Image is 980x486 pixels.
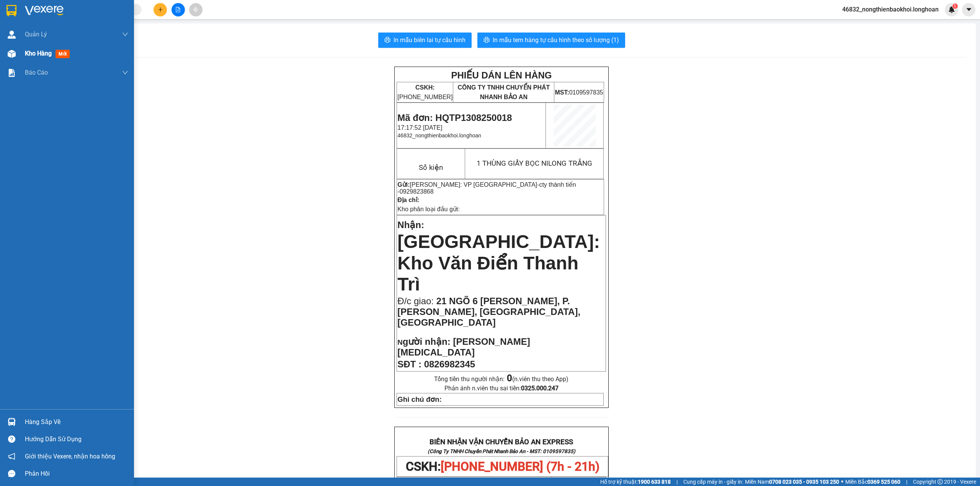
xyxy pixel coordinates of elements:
[477,159,592,168] span: 1 THÙNG GIẤY BỌC NILONG TRẮNG
[8,435,15,443] span: question-circle
[406,459,599,474] span: CSKH:
[25,452,115,461] span: Giới thiệu Vexere, nhận hoa hồng
[400,188,434,195] span: 0929823868
[25,29,47,39] span: Quản Lý
[444,385,559,392] span: Phản ánh n.viên thu sai tiền:
[430,438,573,446] strong: BIÊN NHẬN VẬN CHUYỂN BẢO AN EXPRESS
[867,479,900,485] strong: 0369 525 060
[397,181,576,195] span: -
[397,181,576,195] span: cty thành tiến -
[521,385,559,392] strong: 0325.000.247
[962,3,975,16] button: caret-down
[154,3,167,16] button: plus
[477,33,625,48] button: printerIn mẫu tem hàng tự cấu hình theo số lượng (1)
[434,375,568,383] span: Tổng tiền thu người nhận:
[555,89,569,96] strong: MST:
[397,132,481,139] span: 46832_nongthienbaokhoi.longhoan
[954,3,956,9] span: 1
[683,478,743,486] span: Cung cấp máy in - giấy in:
[7,5,16,16] img: logo-vxr
[8,453,15,460] span: notification
[845,478,900,486] span: Miền Bắc
[158,7,163,12] span: plus
[397,220,424,230] span: Nhận:
[507,373,512,383] strong: 0
[56,50,70,58] span: mới
[8,31,16,39] img: warehouse-icon
[397,84,452,100] span: [PHONE_NUMBER]
[8,50,16,58] img: warehouse-icon
[948,6,955,13] img: icon-new-feature
[428,448,575,454] strong: (Công Ty TNHH Chuyển Phát Nhanh Bảo An - MST: 0109597835)
[378,33,472,48] button: printerIn mẫu biên lai tự cấu hình
[836,5,945,14] span: 46832_nongthienbaokhoi.longhoan
[403,336,451,347] span: gười nhận:
[555,89,603,96] span: 0109597835
[397,296,580,328] span: 21 NGÕ 6 [PERSON_NAME], P. [PERSON_NAME], [GEOGRAPHIC_DATA], [GEOGRAPHIC_DATA]
[397,113,512,123] span: Mã đơn: HQTP1308250018
[906,478,907,486] span: |
[441,459,599,474] span: [PHONE_NUMBER] (7h - 21h)
[394,35,465,45] span: In mẫu biên lai tự cấu hình
[397,124,442,131] span: 17:17:52 [DATE]
[952,3,958,9] sup: 1
[410,181,537,188] span: [PERSON_NAME]: VP [GEOGRAPHIC_DATA]
[8,418,16,426] img: warehouse-icon
[175,7,181,12] span: file-add
[419,163,443,172] span: Số kiện
[397,206,460,212] span: Kho phân loại đầu gửi:
[938,479,943,484] span: copyright
[493,35,619,45] span: In mẫu tem hàng tự cấu hình theo số lượng (1)
[965,6,972,13] span: caret-down
[25,50,52,57] span: Kho hàng
[483,37,490,44] span: printer
[193,7,198,12] span: aim
[451,70,552,80] strong: PHIẾU DÁN LÊN HÀNG
[424,359,475,369] span: 0826982345
[189,3,203,16] button: aim
[122,31,128,38] span: down
[397,338,450,346] strong: N
[397,181,410,188] strong: Gửi:
[25,434,128,445] div: Hướng dẫn sử dụng
[676,478,678,486] span: |
[397,232,600,294] span: [GEOGRAPHIC_DATA]: Kho Văn Điển Thanh Trì
[397,395,442,403] strong: Ghi chú đơn:
[745,478,839,486] span: Miền Nam
[25,68,48,77] span: Báo cáo
[397,336,530,357] span: [PERSON_NAME][MEDICAL_DATA]
[384,37,390,44] span: printer
[25,416,128,428] div: Hàng sắp về
[397,359,421,369] strong: SĐT :
[600,478,671,486] span: Hỗ trợ kỹ thuật:
[171,3,185,16] button: file-add
[8,69,16,77] img: solution-icon
[8,470,15,477] span: message
[415,84,435,91] strong: CSKH:
[507,375,568,383] span: (n.viên thu theo App)
[122,70,128,76] span: down
[841,480,843,483] span: ⚪️
[397,296,436,306] span: Đ/c giao:
[397,197,419,203] strong: Địa chỉ:
[457,84,550,100] span: CÔNG TY TNHH CHUYỂN PHÁT NHANH BẢO AN
[769,479,839,485] strong: 0708 023 035 - 0935 103 250
[638,479,671,485] strong: 1900 633 818
[25,468,128,479] div: Phản hồi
